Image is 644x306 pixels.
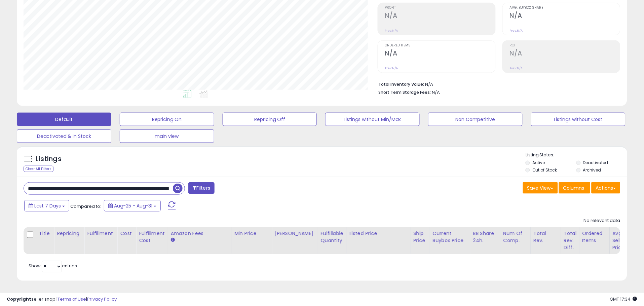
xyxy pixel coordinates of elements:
[188,182,215,194] button: Filters
[385,49,495,59] h2: N/A
[510,29,523,33] small: Prev: N/A
[526,152,627,158] p: Listing States:
[613,230,637,251] div: Avg Selling Price
[559,182,591,194] button: Columns
[36,154,62,164] h5: Listings
[582,230,607,244] div: Ordered Items
[414,230,427,244] div: Ship Price
[171,230,229,237] div: Amazon Fees
[610,296,637,302] span: 2025-09-8 17:34 GMT
[563,185,584,191] span: Columns
[70,203,101,209] span: Compared to:
[120,113,214,126] button: Repricing On
[385,6,495,10] span: Profit
[385,66,398,70] small: Prev: N/A
[523,182,558,194] button: Save View
[379,81,424,87] b: Total Inventory Value:
[120,230,133,237] div: Cost
[58,296,86,302] a: Terms of Use
[320,230,344,244] div: Fulfillable Quantity
[139,230,165,244] div: Fulfillment Cost
[87,296,117,302] a: Privacy Policy
[350,230,408,237] div: Listed Price
[275,230,315,237] div: [PERSON_NAME]
[533,160,545,165] label: Active
[583,160,608,165] label: Deactivated
[533,167,557,173] label: Out of Stock
[385,12,495,21] h2: N/A
[584,218,620,224] div: No relevant data
[379,80,615,88] li: N/A
[29,263,77,269] span: Show: entries
[325,113,420,126] button: Listings without Min/Max
[7,296,117,303] div: seller snap | |
[510,66,523,70] small: Prev: N/A
[510,44,620,47] span: ROI
[534,230,558,244] div: Total Rev.
[104,200,161,212] button: Aug-25 - Aug-31
[433,230,467,244] div: Current Buybox Price
[510,6,620,10] span: Avg. Buybox Share
[87,230,114,237] div: Fulfillment
[39,230,51,237] div: Title
[234,230,269,237] div: Min Price
[17,129,111,143] button: Deactivated & In Stock
[120,129,214,143] button: main view
[432,89,440,95] span: N/A
[503,230,528,244] div: Num of Comp.
[592,182,620,194] button: Actions
[57,230,81,237] div: Repricing
[510,49,620,59] h2: N/A
[473,230,498,244] div: BB Share 24h.
[385,44,495,47] span: Ordered Items
[171,237,175,243] small: Amazon Fees.
[428,113,523,126] button: Non Competitive
[379,89,431,95] b: Short Term Storage Fees:
[17,113,111,126] button: Default
[34,202,61,209] span: Last 7 Days
[24,200,69,212] button: Last 7 Days
[583,167,601,173] label: Archived
[531,113,626,126] button: Listings without Cost
[564,230,577,251] div: Total Rev. Diff.
[24,166,53,172] div: Clear All Filters
[385,29,398,33] small: Prev: N/A
[223,113,317,126] button: Repricing Off
[7,296,31,302] strong: Copyright
[114,202,152,209] span: Aug-25 - Aug-31
[510,12,620,21] h2: N/A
